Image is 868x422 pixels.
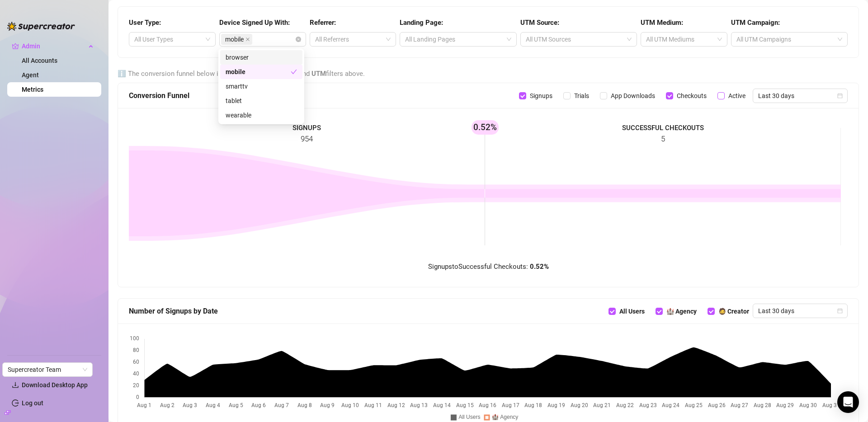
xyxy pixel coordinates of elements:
span: 🏰 Agency [663,306,700,316]
strong: UTM Campaign: [731,19,780,27]
span: Supercreator Team [8,363,87,376]
strong: Landing Page: [400,19,443,27]
span: Trials [571,91,593,101]
strong: 0.52 % [530,263,549,271]
span: Download Desktop App [22,381,88,389]
div: Open Intercom Messenger [837,391,859,413]
strong: UTM Medium: [641,19,683,27]
a: All Accounts [22,57,57,64]
span: download [12,381,19,389]
span: Admin [22,39,86,53]
span: Signups to Successful Checkouts : [428,263,549,271]
strong: User Type: [129,19,161,27]
div: smarttv [226,81,297,91]
div: browser [220,50,302,65]
strong: UTM Source: [520,19,559,27]
span: Checkouts [673,91,710,101]
div: Conversion Funnel [129,90,519,101]
span: 🧔 Creator [715,306,753,316]
span: calendar [837,308,843,314]
span: calendar [837,93,843,98]
div: browser [226,52,297,62]
span: Last 30 days [758,304,842,318]
span: Last 30 days [758,89,842,103]
span: close [245,37,250,42]
a: Log out [22,399,43,407]
span: All Users [616,306,648,316]
a: Metrics [22,86,43,93]
div: smarttv [220,79,302,94]
div: wearable [226,110,297,120]
a: Agent [22,71,39,79]
span: mobile [221,34,252,45]
span: Signups [526,91,556,101]
span: check [291,69,297,75]
strong: Referrer: [310,19,336,27]
span: build [5,409,11,416]
span: close-circle [296,37,301,42]
span: Active [725,91,749,101]
div: wearable [220,108,302,122]
div: tablet [226,96,297,106]
span: mobile [225,34,244,44]
span: crown [12,42,19,50]
div: tablet [220,94,302,108]
strong: Device Signed Up With: [219,19,290,27]
div: The conversion funnel below is affected by the and filters above. [118,69,859,80]
img: logo-BBDzfeDw.svg [7,22,75,31]
div: mobile [220,65,302,79]
div: mobile [226,67,291,77]
span: App Downloads [607,91,659,101]
span: Number of Signups by Date [129,305,218,317]
span: info [118,70,126,78]
strong: UTM [311,70,326,78]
